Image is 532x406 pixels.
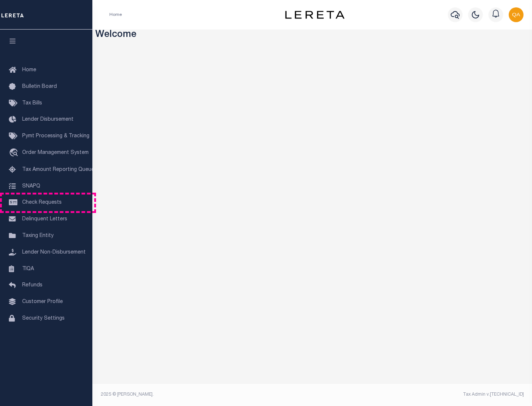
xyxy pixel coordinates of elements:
[22,68,36,73] span: Home
[22,200,62,205] span: Check Requests
[22,117,74,122] span: Lender Disbursement
[22,84,57,89] span: Bulletin Board
[22,134,89,139] span: Pymt Processing & Tracking
[95,391,313,398] div: 2025 © [PERSON_NAME].
[9,148,21,158] i: travel_explore
[22,167,94,172] span: Tax Amount Reporting Queue
[285,11,344,19] img: logo-dark.svg
[22,217,67,222] span: Delinquent Letters
[22,233,54,238] span: Taxing Entity
[22,266,34,271] span: TIQA
[22,250,86,255] span: Lender Non-Disbursement
[22,283,42,288] span: Refunds
[22,150,89,155] span: Order Management System
[22,183,40,189] span: SNAPQ
[95,30,529,41] h3: Welcome
[22,101,42,106] span: Tax Bills
[509,7,524,22] img: svg+xml;base64,PHN2ZyB4bWxucz0iaHR0cDovL3d3dy53My5vcmcvMjAwMC9zdmciIHBvaW50ZXItZXZlbnRzPSJub25lIi...
[109,11,122,18] li: Home
[22,299,63,304] span: Customer Profile
[22,316,65,321] span: Security Settings
[318,391,524,398] div: Tax Admin v.[TECHNICAL_ID]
